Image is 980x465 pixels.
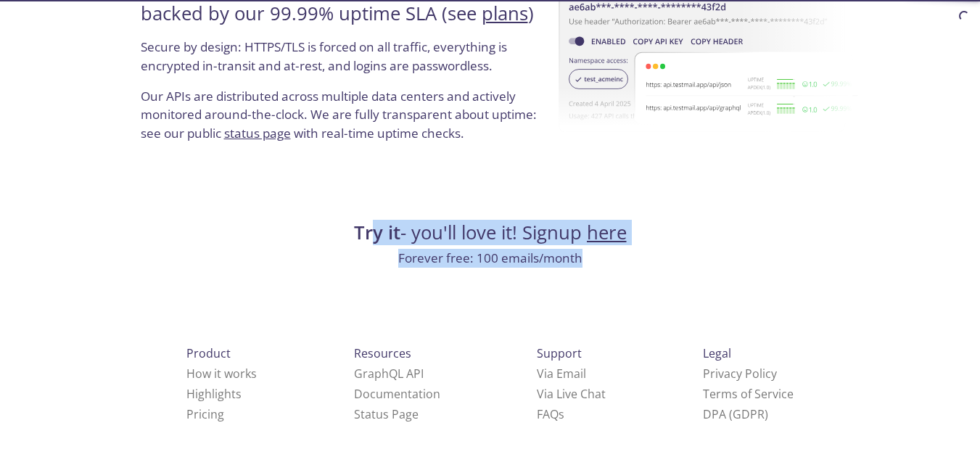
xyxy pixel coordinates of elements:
p: Forever free: 100 emails/month [136,249,844,268]
a: DPA (GDPR) [703,406,768,422]
span: Legal [703,345,731,361]
a: Highlights [186,386,242,402]
span: s [559,406,564,422]
a: status page [224,125,291,141]
p: Secure by design: HTTPS/TLS is forced on all traffic, everything is encrypted in-transit and at-r... [141,38,545,86]
a: Via Live Chat [537,386,606,402]
a: Via Email [537,366,586,382]
span: Resources [354,345,411,361]
a: here [587,220,627,245]
h4: - you'll love it! Signup [136,221,844,245]
a: plans [482,1,528,26]
a: How it works [186,366,257,382]
a: GraphQL API [354,366,424,382]
p: Our APIs are distributed across multiple data centers and actively monitored around-the-clock. We... [141,87,545,155]
span: Product [186,345,231,361]
a: Pricing [186,406,224,422]
strong: Try it [354,220,400,245]
a: Status Page [354,406,419,422]
a: FAQ [537,406,564,422]
a: Terms of Service [703,386,794,402]
a: Privacy Policy [703,366,777,382]
a: Documentation [354,386,440,402]
span: Support [537,345,582,361]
